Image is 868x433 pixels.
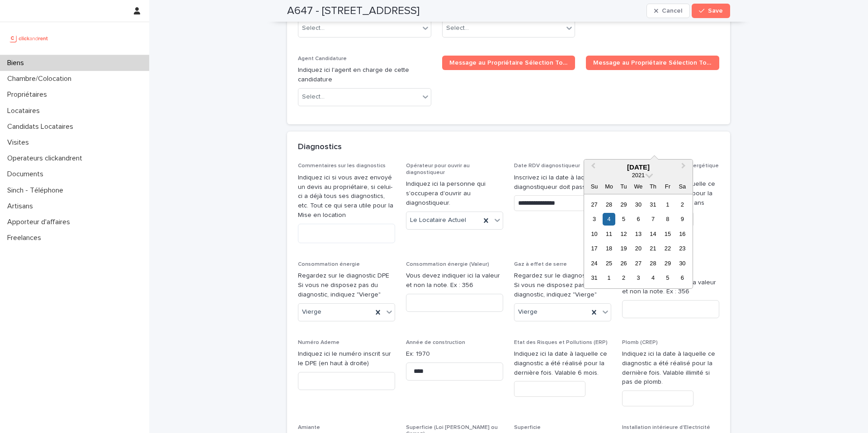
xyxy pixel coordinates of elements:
span: Le Locataire Actuel [410,216,466,225]
div: Select... [302,92,325,102]
div: Choose Wednesday, January 20th, 2021 [632,242,644,254]
p: Locataires [4,107,47,115]
div: Choose Thursday, January 7th, 2021 [647,213,659,225]
div: Select... [446,24,469,33]
div: Choose Sunday, December 27th, 2020 [588,198,600,211]
p: Inscrivez ici la date à laquelle le diagnostiqueur doit passer [514,173,611,192]
div: Choose Monday, December 28th, 2020 [603,198,615,211]
span: Agent Candidature [298,56,347,61]
span: Consommation énergie [298,262,360,267]
span: 2021 [632,172,645,179]
div: Choose Friday, February 5th, 2021 [661,272,674,284]
p: Indiquez ici la date à laquelle ce diagnostic a été réalisé pour la dernière fois. Valable illimi... [622,349,719,387]
div: Choose Wednesday, February 3rd, 2021 [632,272,644,284]
div: Choose Tuesday, February 2nd, 2021 [618,272,630,284]
span: Gaz à effet de serre [514,262,567,267]
div: Choose Wednesday, December 30th, 2020 [632,198,644,211]
p: Documents [4,170,51,179]
div: Choose Monday, January 18th, 2021 [603,242,615,254]
div: We [632,180,644,193]
p: Candidats Locataires [4,122,80,131]
h2: A647 - [STREET_ADDRESS] [287,5,420,18]
p: Operateurs clickandrent [4,154,90,163]
span: Année de construction [406,340,465,345]
div: Choose Thursday, January 28th, 2021 [647,257,659,269]
div: Choose Monday, January 11th, 2021 [603,228,615,240]
div: Choose Sunday, January 24th, 2021 [588,257,600,269]
p: Propriétaires [4,90,54,99]
span: Vierge [302,307,321,317]
div: Choose Wednesday, January 6th, 2021 [632,213,644,225]
p: Indiquez ici le numéro inscrit sur le DPE (en haut à droite) [298,349,395,368]
div: Choose Friday, January 15th, 2021 [661,228,674,240]
div: Choose Tuesday, January 5th, 2021 [618,213,630,225]
p: Indiquez ici l'agent en charge de cette candidature [298,66,431,85]
div: month 2021-01 [587,197,689,285]
div: Choose Friday, January 29th, 2021 [661,257,674,269]
div: Sa [676,180,689,193]
div: Choose Thursday, January 14th, 2021 [647,228,659,240]
p: Sinch - Téléphone [4,186,71,195]
p: Visites [4,138,36,147]
p: Regardez sur le diagnostic DPE Si vous ne disposez pas du diagnostic, indiquez "Vierge" [514,271,611,299]
button: Cancel [646,4,690,18]
p: Ex: 1970 [406,349,503,359]
button: Previous Month [585,160,599,175]
p: Chambre/Colocation [4,75,79,83]
a: Message au Propriétaire Sélection Top 2 [586,56,719,70]
div: Choose Monday, January 25th, 2021 [603,257,615,269]
p: Biens [4,59,31,67]
span: Plomb (CREP) [622,340,658,345]
div: Choose Sunday, January 10th, 2021 [588,228,600,240]
span: Message au Propriétaire Sélection Top 1 [449,60,568,66]
div: Choose Tuesday, January 26th, 2021 [618,257,630,269]
div: Choose Saturday, January 30th, 2021 [676,257,689,269]
p: Apporteur d'affaires [4,218,77,226]
span: Vierge [518,307,538,317]
div: Fr [661,180,674,193]
div: Choose Tuesday, December 29th, 2020 [618,198,630,211]
h2: Diagnostics [298,142,342,152]
span: Numéro Ademe [298,340,340,345]
div: [DATE] [584,163,693,171]
div: Select... [302,24,325,33]
p: Indiquez ici si vous avez envoyé un devis au propriétaire, si celui-ci a déjà tous ses diagnostic... [298,173,395,220]
div: Choose Thursday, February 4th, 2021 [647,272,659,284]
div: Choose Thursday, January 21st, 2021 [647,242,659,254]
a: Message au Propriétaire Sélection Top 1 [442,56,576,70]
img: UCB0brd3T0yccxBKYDjQ [7,29,51,47]
div: Choose Wednesday, January 27th, 2021 [632,257,644,269]
div: Choose Saturday, January 2nd, 2021 [676,198,689,211]
p: Vous devez indiquer ici la valeur et non la note. Ex : 356 [406,271,503,290]
button: Save [692,4,730,18]
div: Choose Monday, February 1st, 2021 [603,272,615,284]
button: Next Month [677,160,692,175]
div: Choose Tuesday, January 12th, 2021 [618,228,630,240]
span: Etat des Risques et Pollutions (ERP) [514,340,608,345]
span: Save [708,8,723,14]
p: Artisans [4,202,40,211]
div: Choose Thursday, December 31st, 2020 [647,198,659,211]
p: Indiquez ici la personne qui s'occupera d'ouvrir au diagnostiqueur. [406,179,503,207]
span: Consommation énergie (Valeur) [406,262,489,267]
div: Choose Sunday, January 3rd, 2021 [588,213,600,225]
span: Opérateur pour ouvrir au diagnostiqueur [406,163,470,175]
div: Choose Tuesday, January 19th, 2021 [618,242,630,254]
span: Installation intérieure d'Electricité [622,425,710,430]
div: Tu [618,180,630,193]
span: Message au Propriétaire Sélection Top 2 [593,60,712,66]
span: Cancel [662,8,682,14]
p: Freelances [4,234,48,242]
div: Choose Saturday, January 16th, 2021 [676,228,689,240]
div: Choose Friday, January 22nd, 2021 [661,242,674,254]
div: Choose Friday, January 8th, 2021 [661,213,674,225]
div: Choose Saturday, January 23rd, 2021 [676,242,689,254]
div: Choose Friday, January 1st, 2021 [661,198,674,211]
div: Su [588,180,600,193]
div: Choose Sunday, January 31st, 2021 [588,272,600,284]
div: Mo [603,180,615,193]
span: Amiante [298,425,320,430]
p: Indiquez ici la date à laquelle ce diagnostic a été réalisé pour la dernière fois. Valable 6 mois. [514,349,611,377]
span: Commentaires sur les diagnostics [298,163,386,169]
div: Choose Saturday, February 6th, 2021 [676,272,689,284]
